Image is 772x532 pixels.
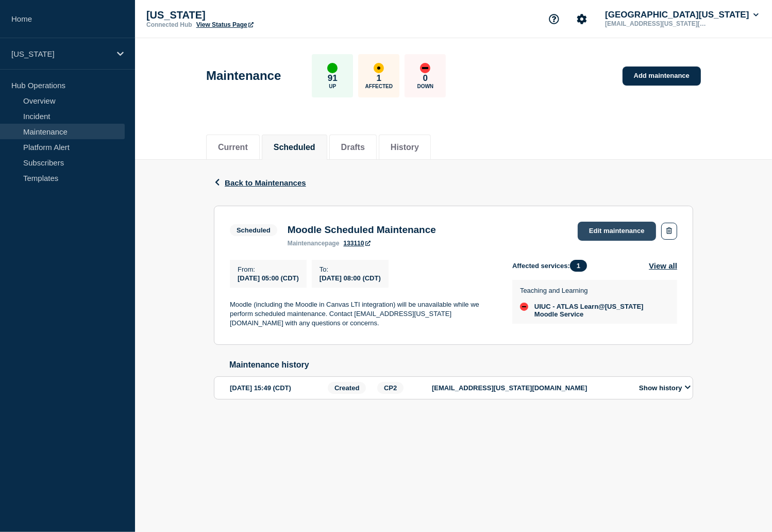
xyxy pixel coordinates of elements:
[520,287,667,294] p: Teaching and Learning
[534,303,667,318] span: UIUC - ATLAS Learn@[US_STATE] Moodle Service
[11,49,110,58] p: [US_STATE]
[341,143,365,152] button: Drafts
[328,382,366,394] span: Created
[570,260,587,272] span: 1
[603,10,761,20] button: [GEOGRAPHIC_DATA][US_STATE]
[365,84,393,89] p: Affected
[377,73,381,84] p: 1
[206,69,281,83] h1: Maintenance
[230,224,277,236] span: Scheduled
[520,303,528,311] div: down
[432,384,628,392] p: [EMAIL_ADDRESS][US_STATE][DOMAIN_NAME]
[225,178,306,187] span: Back to Maintenances
[328,73,338,84] p: 91
[512,260,592,272] span: Affected services:
[374,63,384,73] div: affected
[146,9,353,21] p: [US_STATE]
[377,382,404,394] span: CP2
[417,84,434,89] p: Down
[288,240,340,247] p: page
[423,73,428,84] p: 0
[320,265,381,273] p: To :
[146,21,192,28] p: Connected Hub
[391,143,419,152] button: History
[420,63,430,73] div: down
[214,178,306,187] button: Back to Maintenances
[274,143,315,152] button: Scheduled
[320,274,381,282] span: [DATE] 08:00 (CDT)
[238,265,299,273] p: From :
[343,240,370,247] a: 133110
[327,63,338,73] div: up
[329,84,336,89] p: Up
[543,8,565,30] button: Support
[578,222,656,241] a: Edit maintenance
[238,274,299,282] span: [DATE] 05:00 (CDT)
[196,21,254,28] a: View Status Page
[603,20,710,27] p: [EMAIL_ADDRESS][US_STATE][DOMAIN_NAME]
[649,260,677,272] button: View all
[229,360,693,370] h2: Maintenance history
[571,8,593,30] button: Account settings
[230,300,496,328] p: Moodle (including the Moodle in Canvas LTI integration) will be unavailable while we perform sche...
[288,224,436,236] h3: Moodle Scheduled Maintenance
[636,384,694,392] button: Show history
[230,382,325,394] div: [DATE] 15:49 (CDT)
[623,66,701,86] a: Add maintenance
[288,240,325,247] span: maintenance
[218,143,248,152] button: Current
